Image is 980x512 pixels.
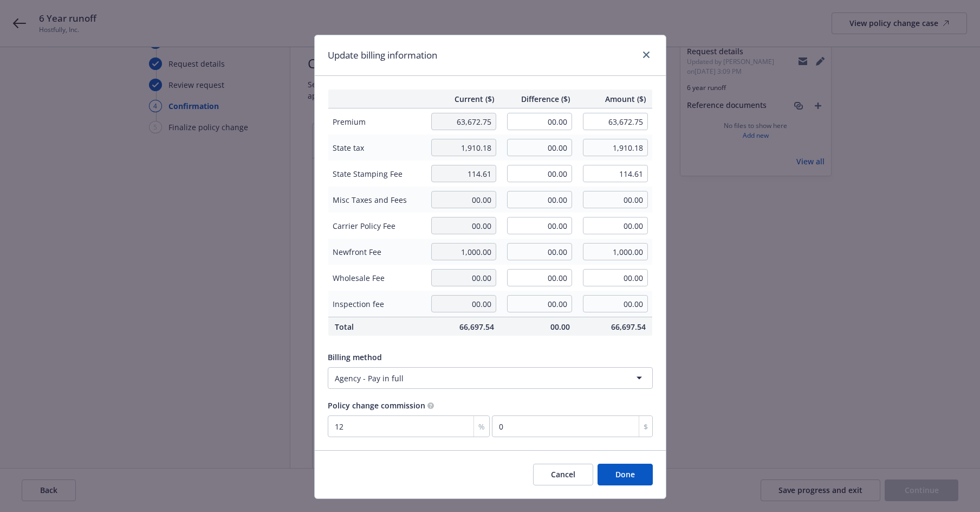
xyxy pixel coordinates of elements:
[431,321,494,332] span: 66,697.54
[333,142,421,153] span: State tax
[478,421,485,432] span: %
[333,272,421,284] span: Wholesale Fee
[328,352,382,362] span: Billing method
[333,220,421,232] span: Carrier Policy Fee
[431,93,494,105] span: Current ($)
[333,298,421,310] span: Inspection fee
[644,421,648,432] span: $
[328,48,437,62] h1: Update billing information
[598,464,653,485] button: Done
[583,321,646,332] span: 66,697.54
[333,246,421,258] span: Newfront Fee
[533,464,593,485] button: Cancel
[333,168,421,180] span: State Stamping Fee
[583,93,646,105] span: Amount ($)
[328,400,425,411] span: Policy change commission
[507,321,570,332] span: 00.00
[335,321,419,332] span: Total
[333,116,421,127] span: Premium
[640,48,653,61] a: close
[507,93,570,105] span: Difference ($)
[333,194,421,206] span: Misc Taxes and Fees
